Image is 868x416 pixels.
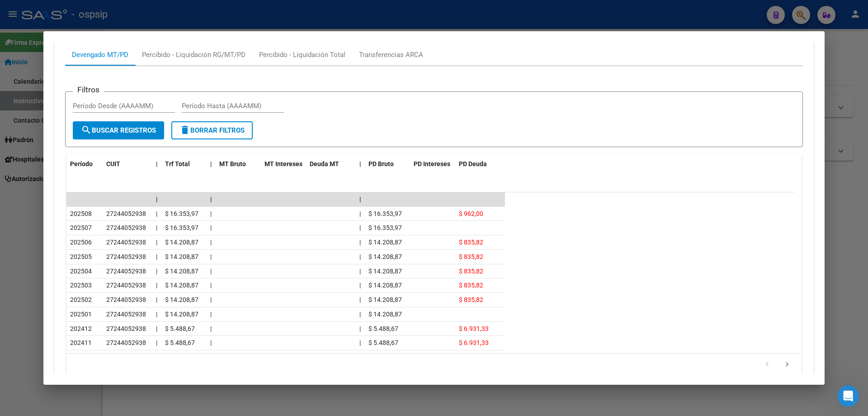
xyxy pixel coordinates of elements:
[70,253,92,260] span: 202505
[142,50,245,60] div: Percibido - Liquidación RG/MT/PD
[70,160,93,167] span: Período
[359,282,361,289] span: |
[156,282,157,289] span: |
[106,311,146,318] span: 27244052938
[156,210,157,217] span: |
[259,50,345,60] div: Percibido - Liquidación Total
[837,385,859,407] iframe: Intercom live chat
[359,339,361,346] span: |
[70,239,92,246] span: 202506
[106,339,146,346] span: 27244052938
[165,268,198,275] span: $ 14.208,87
[210,196,212,203] span: |
[368,282,402,289] span: $ 14.208,87
[70,311,92,318] span: 202501
[161,154,207,174] datatable-header-cell: Trf Total
[156,311,157,318] span: |
[156,253,157,260] span: |
[219,160,246,167] span: MT Bruto
[165,224,198,231] span: $ 16.353,97
[459,210,483,217] span: $ 962,00
[106,210,146,217] span: 27244052938
[459,325,489,332] span: $ 6.931,33
[759,360,776,370] a: go to previous page
[210,311,212,318] span: |
[81,124,92,135] mat-icon: search
[210,224,212,231] span: |
[359,325,361,332] span: |
[156,196,158,203] span: |
[459,296,483,303] span: $ 835,82
[165,311,198,318] span: $ 14.208,87
[210,210,212,217] span: |
[156,224,157,231] span: |
[359,50,423,60] div: Transferencias ARCA
[70,210,92,217] span: 202508
[210,253,212,260] span: |
[66,154,103,174] datatable-header-cell: Período
[359,224,361,231] span: |
[70,325,92,332] span: 202412
[106,253,146,260] span: 27244052938
[359,296,361,303] span: |
[459,339,489,346] span: $ 6.931,33
[156,325,157,332] span: |
[210,239,212,246] span: |
[165,160,190,167] span: Trf Total
[264,160,302,167] span: MT Intereses
[359,253,361,260] span: |
[106,268,146,275] span: 27244052938
[368,311,402,318] span: $ 14.208,87
[73,121,164,139] button: Buscar Registros
[106,282,146,289] span: 27244052938
[368,224,402,231] span: $ 16.353,97
[156,296,157,303] span: |
[156,160,158,167] span: |
[165,339,195,346] span: $ 5.488,67
[210,325,212,332] span: |
[156,268,157,275] span: |
[70,296,92,303] span: 202502
[165,210,198,217] span: $ 16.353,97
[306,154,356,174] datatable-header-cell: Deuda MT
[459,239,483,246] span: $ 835,82
[356,154,365,174] datatable-header-cell: |
[106,325,146,332] span: 27244052938
[455,154,505,174] datatable-header-cell: PD Deuda
[359,239,361,246] span: |
[368,296,402,303] span: $ 14.208,87
[106,239,146,246] span: 27244052938
[368,253,402,260] span: $ 14.208,87
[165,325,195,332] span: $ 5.488,67
[359,210,361,217] span: |
[778,360,796,370] a: go to next page
[165,239,198,246] span: $ 14.208,87
[171,121,253,139] button: Borrar Filtros
[359,196,361,203] span: |
[359,268,361,275] span: |
[73,85,104,95] h3: Filtros
[156,339,157,346] span: |
[179,126,245,134] span: Borrar Filtros
[210,282,212,289] span: |
[165,282,198,289] span: $ 14.208,87
[70,282,92,289] span: 202503
[72,50,128,60] div: Devengado MT/PD
[210,339,212,346] span: |
[368,325,398,332] span: $ 5.488,67
[414,160,450,167] span: PD Intereses
[368,210,402,217] span: $ 16.353,97
[179,124,190,135] mat-icon: delete
[70,224,92,231] span: 202507
[81,126,156,134] span: Buscar Registros
[156,239,157,246] span: |
[106,296,146,303] span: 27244052938
[459,268,483,275] span: $ 835,82
[165,253,198,260] span: $ 14.208,87
[210,296,212,303] span: |
[106,160,120,167] span: CUIT
[103,154,152,174] datatable-header-cell: CUIT
[459,160,487,167] span: PD Deuda
[165,296,198,303] span: $ 14.208,87
[70,268,92,275] span: 202504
